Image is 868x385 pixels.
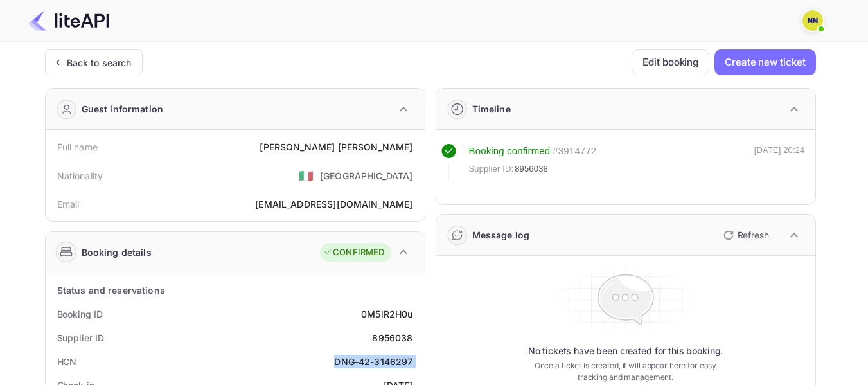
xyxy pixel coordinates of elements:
[802,10,823,31] img: N/A N/A
[528,345,723,357] p: No tickets have been created for this booking.
[515,163,548,175] span: 8956038
[255,197,412,211] div: [EMAIL_ADDRESS][DOMAIN_NAME]
[716,225,774,246] button: Refresh
[361,307,412,321] div: 0M5lR2H0u
[469,163,514,175] span: Supplier ID:
[469,144,551,159] div: Booking confirmed
[323,246,384,259] div: CONFIRMED
[67,56,132,69] div: Back to search
[57,283,165,297] div: Status and reservations
[82,246,152,259] div: Booking details
[57,331,104,345] div: Supplier ID
[372,331,412,345] div: 8956038
[524,360,727,383] p: Once a ticket is created, it will appear here for easy tracking and management.
[754,144,805,181] div: [DATE] 20:24
[714,49,815,75] button: Create new ticket
[472,102,511,116] div: Timeline
[738,228,769,242] p: Refresh
[472,228,530,242] div: Message log
[260,140,412,154] div: [PERSON_NAME] [PERSON_NAME]
[57,140,98,154] div: Full name
[57,169,103,183] div: Nationality
[334,355,412,368] div: DNG-42-3146297
[57,307,103,321] div: Booking ID
[553,144,596,159] div: # 3914772
[57,355,77,368] div: HCN
[28,10,109,31] img: LiteAPI Logo
[82,102,164,116] div: Guest information
[299,164,314,187] span: United States
[320,169,413,183] div: [GEOGRAPHIC_DATA]
[632,49,709,75] button: Edit booking
[57,197,80,211] div: Email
